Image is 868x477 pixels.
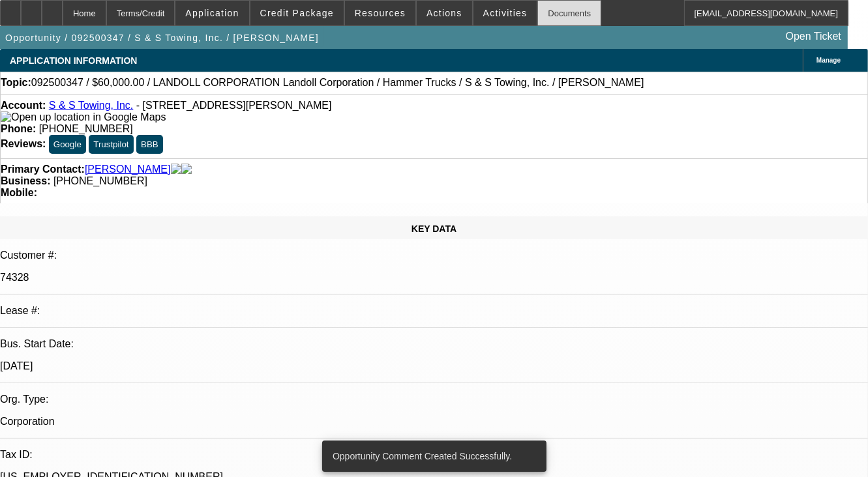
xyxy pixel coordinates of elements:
button: Google [49,135,86,154]
strong: Topic: [1,77,31,89]
span: Activities [483,8,528,18]
span: Application [185,8,239,18]
a: View Google Maps [1,111,166,123]
img: facebook-icon.png [171,164,181,175]
span: 092500347 / $60,000.00 / LANDOLL CORPORATION Landoll Corporation / Hammer Trucks / S & S Towing, ... [31,77,644,89]
strong: Account: [1,100,46,111]
button: Trustpilot [89,135,133,154]
a: Open Ticket [781,25,846,48]
button: Credit Package [250,1,344,25]
button: Actions [417,1,472,25]
span: KEY DATA [412,224,456,234]
strong: Primary Contact: [1,164,85,175]
button: Resources [345,1,415,25]
strong: Reviews: [1,138,46,149]
span: [PHONE_NUMBER] [39,123,133,134]
span: - [STREET_ADDRESS][PERSON_NAME] [136,100,332,111]
a: [PERSON_NAME] [85,164,171,175]
img: linkedin-icon.png [181,164,192,175]
a: S & S Towing, Inc. [49,100,134,111]
span: Resources [355,8,406,18]
span: Opportunity / 092500347 / S & S Towing, Inc. / [PERSON_NAME] [5,33,319,43]
span: Manage [816,57,841,64]
span: Actions [427,8,462,18]
span: APPLICATION INFORMATION [10,55,137,66]
button: Application [175,1,248,25]
div: Opportunity Comment Created Successfully. [322,441,541,472]
span: Credit Package [260,8,334,18]
button: Activities [473,1,537,25]
strong: Phone: [1,123,36,134]
span: [PHONE_NUMBER] [53,175,147,186]
img: Open up location in Google Maps [1,111,166,123]
button: BBB [136,135,163,154]
strong: Mobile: [1,187,37,198]
strong: Business: [1,175,50,186]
